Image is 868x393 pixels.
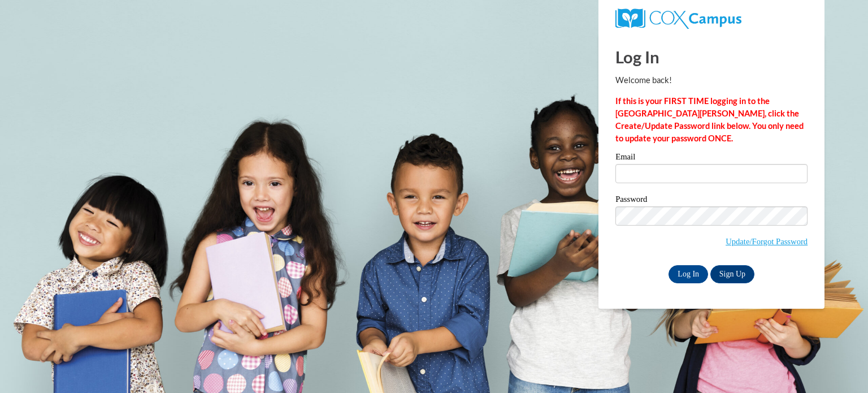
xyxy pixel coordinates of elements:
[669,265,708,283] input: Log In
[615,8,741,29] img: COX Campus
[615,153,808,164] label: Email
[726,237,808,246] a: Update/Forgot Password
[615,13,741,23] a: COX Campus
[710,265,754,283] a: Sign Up
[615,45,808,68] h1: Log In
[615,74,808,87] p: Welcome back!
[615,96,804,143] strong: If this is your FIRST TIME logging in to the [GEOGRAPHIC_DATA][PERSON_NAME], click the Create/Upd...
[615,195,808,206] label: Password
